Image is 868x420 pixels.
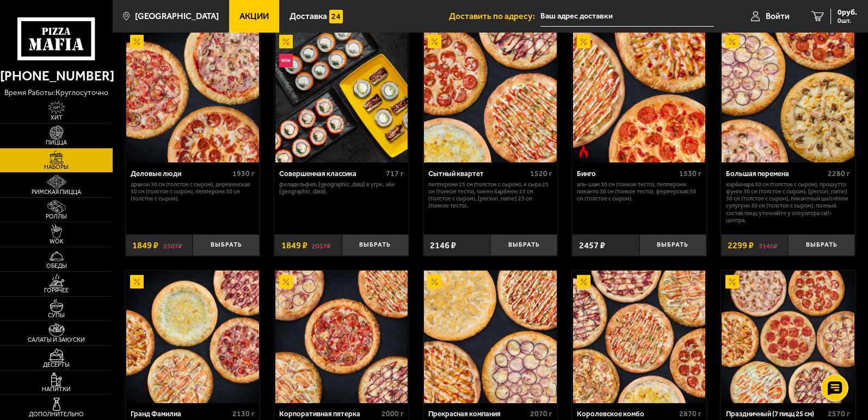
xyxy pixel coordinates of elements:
div: Праздничный (7 пицц 25 см) [726,410,825,418]
span: Доставка [290,12,327,21]
span: 1930 г [232,169,255,178]
img: Акционный [130,275,144,289]
img: Королевское комбо [573,271,705,403]
a: АкционныйБольшая перемена [721,30,855,162]
span: [GEOGRAPHIC_DATA] [135,12,219,21]
span: 2070 г [530,409,552,418]
span: 2130 г [232,409,255,418]
img: Совершенная классика [275,30,408,162]
img: Бинго [573,30,705,162]
div: Большая перемена [726,170,825,178]
p: Пепперони 25 см (толстое с сыром), 4 сыра 25 см (тонкое тесто), Чикен Барбекю 25 см (толстое с сы... [428,181,552,210]
a: АкционныйДеловые люди [126,30,260,162]
div: Гранд Фамилиа [131,410,230,418]
span: 2570 г [828,409,850,418]
img: Акционный [130,35,144,48]
img: Акционный [279,275,293,289]
img: Прекрасная компания [424,271,556,403]
a: АкционныйОстрое блюдоБинго [572,30,706,162]
span: 2870 г [679,409,701,418]
a: АкционныйКоролевское комбо [572,271,706,403]
button: Выбрать [788,234,855,256]
p: Карбонара 30 см (толстое с сыром), Прошутто Фунги 30 см (толстое с сыром), [PERSON_NAME] 30 см (т... [726,181,850,224]
a: АкционныйГранд Фамилиа [126,271,260,403]
p: Дракон 30 см (толстое с сыром), Деревенская 30 см (толстое с сыром), Пепперони 30 см (толстое с с... [131,181,255,203]
img: Деловые люди [126,30,258,162]
span: Доставить по адресу: [449,12,540,21]
span: 1520 г [530,169,552,178]
img: Акционный [577,275,590,289]
div: Совершенная классика [279,170,383,178]
span: 1530 г [679,169,701,178]
div: Сытный квартет [428,170,527,178]
p: Аль-Шам 30 см (тонкое тесто), Пепперони Пиканто 30 см (тонкое тесто), Фермерская 30 см (толстое с... [577,181,701,203]
a: АкционныйСытный квартет [423,30,558,162]
s: 2057 ₽ [312,241,331,250]
span: 2457 ₽ [579,241,605,250]
div: Корпоративная пятерка [279,410,378,418]
button: Выбрать [639,234,706,256]
span: 1849 ₽ [132,241,158,250]
button: Выбрать [342,234,409,256]
span: Войти [766,12,790,21]
span: 0 шт. [838,17,857,24]
span: 2280 г [828,169,850,178]
a: АкционныйКорпоративная пятерка [274,271,409,403]
img: Праздничный (7 пицц 25 см) [722,271,854,403]
img: 15daf4d41897b9f0e9f617042186c801.svg [329,10,343,23]
span: 2146 ₽ [430,241,456,250]
img: Корпоративная пятерка [275,271,408,403]
img: Сытный квартет [424,30,556,162]
img: Новинка [279,54,293,67]
div: Прекрасная компания [428,410,527,418]
img: Акционный [725,275,739,289]
span: 2000 г [381,409,404,418]
span: Акции [239,12,269,21]
img: Большая перемена [722,30,854,162]
a: АкционныйПрекрасная компания [423,271,558,403]
button: Выбрать [193,234,260,256]
img: Акционный [577,35,590,48]
img: Акционный [428,275,441,289]
span: 2299 ₽ [728,241,754,250]
input: Ваш адрес доставки [540,7,714,27]
img: Акционный [428,35,441,48]
div: Королевское комбо [577,410,676,418]
div: Бинго [577,170,676,178]
button: Выбрать [490,234,557,256]
img: Акционный [725,35,739,48]
s: 2507 ₽ [163,241,182,250]
span: 717 г [386,169,404,178]
a: АкционныйНовинкаСовершенная классика [274,30,409,162]
img: Острое блюдо [577,145,590,158]
s: 3146 ₽ [759,241,778,250]
div: Деловые люди [131,170,230,178]
img: Акционный [279,35,293,48]
span: 0 руб. [838,9,857,16]
p: Филадельфия, [GEOGRAPHIC_DATA] в угре, Эби [GEOGRAPHIC_DATA]. [279,181,403,196]
span: 1849 ₽ [281,241,307,250]
img: Гранд Фамилиа [126,271,258,403]
a: АкционныйПраздничный (7 пицц 25 см) [721,271,855,403]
